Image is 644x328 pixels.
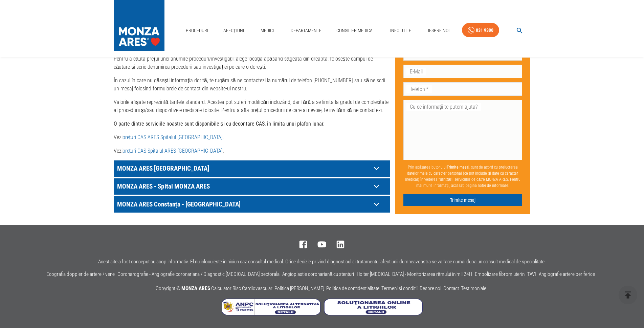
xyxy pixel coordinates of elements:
div: MONZA ARES Constanța - [GEOGRAPHIC_DATA] [114,196,390,213]
p: Copyright © [156,284,488,293]
img: Soluționarea online a litigiilor [324,299,423,315]
a: Soluționarea Alternativă a Litigiilor [222,310,324,317]
p: MONZA ARES [GEOGRAPHIC_DATA] [115,163,371,174]
p: Acest site a fost conceput cu scop informativ. El nu inlocuieste in niciun caz consultul medical.... [98,259,546,265]
a: Info Utile [387,24,414,38]
a: Calculator Risc Cardiovascular [211,285,272,291]
img: Soluționarea Alternativă a Litigiilor [222,299,320,315]
b: Trimite mesaj [447,165,469,169]
a: 031 9300 [462,23,499,38]
a: Coronarografie - Angiografie coronariana / Diagnostic [MEDICAL_DATA] pectorala [117,271,280,277]
a: prețuri CAS Spitalul ARES [GEOGRAPHIC_DATA] [123,148,223,154]
a: Despre Noi [424,24,452,38]
a: Testimoniale [461,285,486,291]
div: MONZA ARES [GEOGRAPHIC_DATA] [114,160,390,177]
div: MONZA ARES - Spital MONZA ARES [114,178,390,195]
a: Angiografie artere periferice [539,271,595,277]
p: Vezi . [114,147,390,155]
a: Embolizare fibrom uterin [475,271,525,277]
a: TAVI [527,271,536,277]
a: Soluționarea online a litigiilor [324,310,423,317]
button: delete [619,286,637,304]
p: În cazul în care nu găsești informația dorită, te rugăm să ne contactezi la numărul de telefon [P... [114,76,390,93]
span: MONZA ARES [181,285,210,291]
a: Medici [257,24,278,38]
a: Afecțiuni [221,24,247,38]
a: Consilier Medical [334,24,378,38]
div: 031 9300 [476,26,493,35]
p: MONZA ARES Constanța - [GEOGRAPHIC_DATA] [115,199,371,210]
a: Proceduri [183,24,211,38]
p: Prin apăsarea butonului , sunt de acord cu prelucrarea datelor mele cu caracter personal (ce pot ... [403,161,523,191]
button: Trimite mesaj [403,194,523,206]
a: prețuri CAS ARES Spitalul [GEOGRAPHIC_DATA] [123,134,223,140]
a: Politica de confidentialitate [326,285,379,291]
a: Contact [443,285,459,291]
p: MONZA ARES - Spital MONZA ARES [115,181,371,192]
a: Despre noi [420,285,441,291]
a: Departamente [288,24,324,38]
p: Valorile afișate reprezintă tarifele standard. Acestea pot suferi modificări incluzând, dar fără ... [114,98,390,114]
strong: O parte dintre serviciile noastre sunt disponibile și cu decontare CAS, în limita unui plafon lunar. [114,121,325,127]
p: Vezi . [114,133,390,141]
a: Ecografia doppler de artere / vene [46,271,115,277]
a: Angioplastie coronariană cu stenturi [282,271,354,277]
a: Termeni si conditii [381,285,418,291]
a: Holter [MEDICAL_DATA] - Monitorizarea ritmului inimii 24H [357,271,472,277]
p: Pentru a căuta prețul unei anumite proceduri/investigații, alege locația apăsând săgeata din drea... [114,55,390,71]
a: Politica [PERSON_NAME] [274,285,324,291]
